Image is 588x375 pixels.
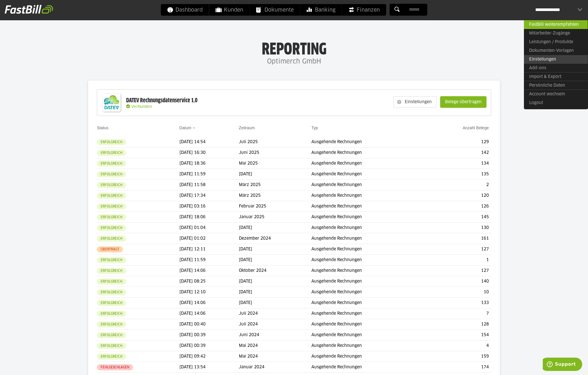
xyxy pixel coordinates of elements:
a: Einstellungen [524,55,588,64]
td: Ausgehende Rechnungen [311,265,426,276]
sl-badge: Erfolgreich [97,150,126,156]
td: 4 [426,341,491,351]
td: Juli 2024 [239,319,311,330]
td: 174 [426,362,491,373]
td: Juli 2025 [239,137,311,148]
td: Ausgehende Rechnungen [311,148,426,158]
td: [DATE] 00:39 [179,341,239,351]
a: Logout [524,99,588,107]
span: Kunden [216,4,243,16]
td: 127 [426,265,491,276]
td: [DATE] [239,298,311,308]
sl-badge: Erfolgreich [97,225,126,231]
td: Ausgehende Rechnungen [311,319,426,330]
td: 7 [426,308,491,319]
td: [DATE] [239,244,311,255]
td: Ausgehende Rechnungen [311,287,426,298]
td: Ausgehende Rechnungen [311,341,426,351]
a: Zeitraum [239,125,255,130]
td: 1 [426,255,491,265]
sl-badge: Erfolgreich [97,311,126,317]
td: [DATE] 18:36 [179,158,239,169]
td: [DATE] 11:59 [179,255,239,265]
h1: Reporting [58,41,530,56]
sl-badge: Erfolgreich [97,278,126,285]
td: [DATE] 14:06 [179,298,239,308]
td: [DATE] 03:16 [179,201,239,212]
td: Mai 2024 [239,351,311,362]
td: [DATE] 14:06 [179,308,239,319]
td: [DATE] 17:34 [179,190,239,201]
td: [DATE] 00:39 [179,330,239,341]
td: Ausgehende Rechnungen [311,137,426,148]
td: Ausgehende Rechnungen [311,255,426,265]
sl-badge: Erfolgreich [97,193,126,199]
a: Import & Export [524,72,588,81]
a: Leistungen / Produkte [524,38,588,46]
td: Ausgehende Rechnungen [311,233,426,244]
img: fastbill_logo_white.png [5,5,53,14]
span: Finanzen [349,4,380,16]
td: [DATE] 14:06 [179,265,239,276]
td: [DATE] [239,169,311,180]
sl-badge: Erfolgreich [97,161,126,167]
td: [DATE] 18:06 [179,212,239,223]
td: [DATE] 08:25 [179,276,239,287]
sl-button: Belege übertragen [440,96,487,108]
td: [DATE] 14:54 [179,137,239,148]
td: 133 [426,298,491,308]
td: [DATE] 01:02 [179,233,239,244]
td: Ausgehende Rechnungen [311,351,426,362]
td: 127 [426,244,491,255]
a: Persönliche Daten [524,81,588,90]
sl-badge: Erfolgreich [97,236,126,242]
td: 154 [426,330,491,341]
sl-badge: Erfolgreich [97,214,126,220]
td: Ausgehende Rechnungen [311,362,426,373]
td: 2 [426,180,491,190]
img: sort_desc.gif [193,128,196,129]
a: Add-ons [524,64,588,72]
span: Dokumente [256,4,294,16]
sl-badge: Erfolgreich [97,268,126,274]
sl-badge: Erfolgreich [97,321,126,327]
sl-badge: Erfolgreich [97,171,126,177]
a: Anzahl Belege [463,125,489,130]
a: Account wechseln [524,90,588,99]
td: Mai 2024 [239,341,311,351]
td: [DATE] [239,255,311,265]
a: Dashboard [161,4,209,16]
img: DATEV-Datenservice Logo [100,91,123,114]
td: Ausgehende Rechnungen [311,158,426,169]
td: 135 [426,169,491,180]
td: Juli 2024 [239,308,311,319]
a: Status [97,125,108,130]
td: 129 [426,137,491,148]
td: März 2025 [239,180,311,190]
sl-badge: Erfolgreich [97,289,126,295]
td: Juni 2024 [239,330,311,341]
td: [DATE] 11:59 [179,169,239,180]
td: 161 [426,233,491,244]
td: Ausgehende Rechnungen [311,276,426,287]
sl-button: Einstellungen [393,96,437,108]
td: 159 [426,351,491,362]
a: Mitarbeiter-Zugänge [524,29,588,38]
td: 130 [426,223,491,233]
td: [DATE] [239,276,311,287]
td: Ausgehende Rechnungen [311,244,426,255]
td: Ausgehende Rechnungen [311,180,426,190]
td: Februar 2025 [239,201,311,212]
td: Ausgehende Rechnungen [311,330,426,341]
sl-badge: Erfolgreich [97,139,126,145]
sl-badge: Überträgt [97,246,123,252]
td: 142 [426,148,491,158]
td: 134 [426,158,491,169]
td: Januar 2025 [239,212,311,223]
iframe: Öffnet ein Widget, in dem Sie weitere Informationen finden [543,358,582,372]
a: Datum [179,125,191,130]
td: 128 [426,319,491,330]
a: Typ [311,125,318,130]
td: 10 [426,287,491,298]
